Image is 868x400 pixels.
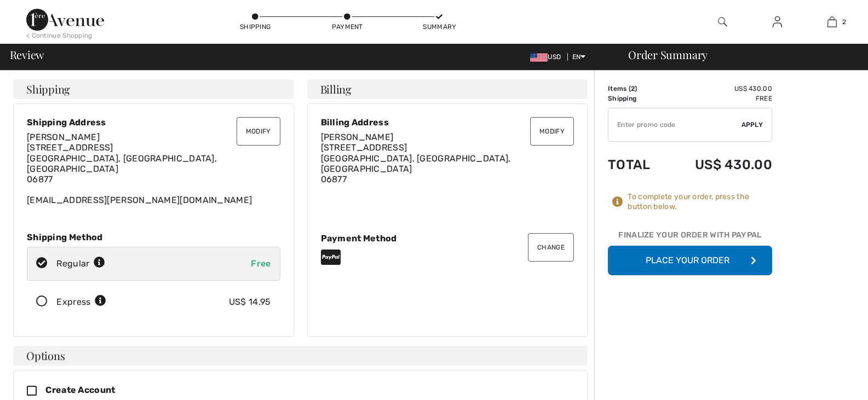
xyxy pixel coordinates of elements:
[530,53,548,62] img: US Dollar
[608,108,741,141] input: Promo code
[572,53,586,61] span: EN
[608,146,666,183] td: Total
[251,258,271,269] span: Free
[26,84,70,95] span: Shipping
[321,132,394,142] span: [PERSON_NAME]
[26,9,104,31] img: 1ère Avenue
[608,246,772,275] button: Place Your Order
[320,84,352,95] span: Billing
[741,120,763,130] span: Apply
[615,49,861,60] div: Order Summary
[26,31,93,40] div: < Continue Shopping
[239,22,272,32] div: Shipping
[773,15,782,28] img: My Info
[666,84,772,94] td: US$ 430.00
[229,295,271,309] div: US$ 14.95
[530,53,565,61] span: USD
[608,84,666,94] td: Items ( )
[10,49,44,60] span: Review
[45,385,115,395] span: Create Account
[13,346,588,366] h4: Options
[27,132,280,205] div: [EMAIL_ADDRESS][PERSON_NAME][DOMAIN_NAME]
[827,15,837,28] img: My Bag
[842,17,846,27] span: 2
[321,233,574,244] div: Payment Method
[321,142,511,184] span: [STREET_ADDRESS] [GEOGRAPHIC_DATA], [GEOGRAPHIC_DATA], [GEOGRAPHIC_DATA] 06877
[56,257,105,270] div: Regular
[423,22,456,32] div: Summary
[27,142,217,184] span: [STREET_ADDRESS] [GEOGRAPHIC_DATA], [GEOGRAPHIC_DATA], [GEOGRAPHIC_DATA] 06877
[237,117,280,146] button: Modify
[528,233,574,262] button: Change
[331,22,364,32] div: Payment
[805,15,859,28] a: 2
[27,232,280,242] div: Shipping Method
[608,229,772,246] div: Finalize Your Order with PayPal
[321,117,574,127] div: Billing Address
[666,146,772,183] td: US$ 430.00
[628,192,772,212] div: To complete your order, press the button below.
[718,15,727,28] img: search the website
[27,117,280,127] div: Shipping Address
[631,85,635,92] span: 2
[608,94,666,103] td: Shipping
[56,295,106,309] div: Express
[764,15,791,29] a: Sign In
[27,132,100,142] span: [PERSON_NAME]
[666,94,772,103] td: Free
[530,117,574,146] button: Modify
